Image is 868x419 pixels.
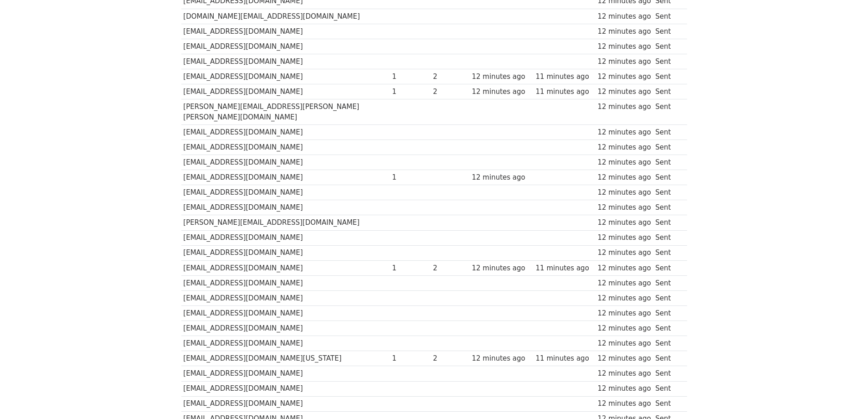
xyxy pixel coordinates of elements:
[597,11,651,22] div: 12 minutes ago
[597,263,651,274] div: 12 minutes ago
[472,353,531,364] div: 12 minutes ago
[597,87,651,97] div: 12 minutes ago
[597,233,651,243] div: 12 minutes ago
[392,353,429,364] div: 1
[597,102,651,112] div: 12 minutes ago
[597,142,651,153] div: 12 minutes ago
[181,260,390,275] td: [EMAIL_ADDRESS][DOMAIN_NAME]
[653,396,682,411] td: Sent
[597,383,651,394] div: 12 minutes ago
[433,263,467,274] div: 2
[653,336,682,351] td: Sent
[536,87,593,97] div: 11 minutes ago
[597,26,651,37] div: 12 minutes ago
[472,72,531,82] div: 12 minutes ago
[597,157,651,168] div: 12 minutes ago
[472,87,531,97] div: 12 minutes ago
[392,72,429,82] div: 1
[433,72,467,82] div: 2
[472,172,531,183] div: 12 minutes ago
[653,321,682,336] td: Sent
[181,230,390,245] td: [EMAIL_ADDRESS][DOMAIN_NAME]
[181,381,390,396] td: [EMAIL_ADDRESS][DOMAIN_NAME]
[597,353,651,364] div: 12 minutes ago
[653,84,682,99] td: Sent
[597,127,651,138] div: 12 minutes ago
[597,187,651,198] div: 12 minutes ago
[653,200,682,215] td: Sent
[597,368,651,379] div: 12 minutes ago
[597,41,651,52] div: 12 minutes ago
[653,260,682,275] td: Sent
[181,366,390,381] td: [EMAIL_ADDRESS][DOMAIN_NAME]
[181,336,390,351] td: [EMAIL_ADDRESS][DOMAIN_NAME]
[181,54,390,69] td: [EMAIL_ADDRESS][DOMAIN_NAME]
[597,293,651,304] div: 12 minutes ago
[181,275,390,290] td: [EMAIL_ADDRESS][DOMAIN_NAME]
[181,396,390,411] td: [EMAIL_ADDRESS][DOMAIN_NAME]
[181,155,390,170] td: [EMAIL_ADDRESS][DOMAIN_NAME]
[433,353,467,364] div: 2
[597,308,651,319] div: 12 minutes ago
[597,72,651,82] div: 12 minutes ago
[181,321,390,336] td: [EMAIL_ADDRESS][DOMAIN_NAME]
[653,185,682,200] td: Sent
[653,124,682,140] td: Sent
[653,155,682,170] td: Sent
[181,200,390,215] td: [EMAIL_ADDRESS][DOMAIN_NAME]
[653,9,682,24] td: Sent
[653,306,682,321] td: Sent
[536,72,593,82] div: 11 minutes ago
[181,69,390,84] td: [EMAIL_ADDRESS][DOMAIN_NAME]
[181,351,390,366] td: [EMAIL_ADDRESS][DOMAIN_NAME][US_STATE]
[597,172,651,183] div: 12 minutes ago
[472,263,531,274] div: 12 minutes ago
[597,202,651,213] div: 12 minutes ago
[653,99,682,125] td: Sent
[181,140,390,155] td: [EMAIL_ADDRESS][DOMAIN_NAME]
[597,278,651,289] div: 12 minutes ago
[653,366,682,381] td: Sent
[392,172,429,183] div: 1
[653,215,682,230] td: Sent
[653,39,682,54] td: Sent
[653,230,682,245] td: Sent
[181,245,390,260] td: [EMAIL_ADDRESS][DOMAIN_NAME]
[653,245,682,260] td: Sent
[597,323,651,334] div: 12 minutes ago
[181,185,390,200] td: [EMAIL_ADDRESS][DOMAIN_NAME]
[181,24,390,39] td: [EMAIL_ADDRESS][DOMAIN_NAME]
[536,353,593,364] div: 11 minutes ago
[597,338,651,349] div: 12 minutes ago
[597,57,651,67] div: 12 minutes ago
[822,375,868,419] div: 聊天小组件
[653,69,682,84] td: Sent
[822,375,868,419] iframe: Chat Widget
[392,87,429,97] div: 1
[181,124,390,140] td: [EMAIL_ADDRESS][DOMAIN_NAME]
[653,24,682,39] td: Sent
[181,39,390,54] td: [EMAIL_ADDRESS][DOMAIN_NAME]
[597,217,651,228] div: 12 minutes ago
[181,99,390,125] td: [PERSON_NAME][EMAIL_ADDRESS][PERSON_NAME][PERSON_NAME][DOMAIN_NAME]
[181,306,390,321] td: [EMAIL_ADDRESS][DOMAIN_NAME]
[653,381,682,396] td: Sent
[181,84,390,99] td: [EMAIL_ADDRESS][DOMAIN_NAME]
[536,263,593,274] div: 11 minutes ago
[392,263,429,274] div: 1
[181,290,390,305] td: [EMAIL_ADDRESS][DOMAIN_NAME]
[181,215,390,230] td: [PERSON_NAME][EMAIL_ADDRESS][DOMAIN_NAME]
[653,290,682,305] td: Sent
[597,248,651,258] div: 12 minutes ago
[433,87,467,97] div: 2
[597,398,651,409] div: 12 minutes ago
[653,140,682,155] td: Sent
[181,170,390,185] td: [EMAIL_ADDRESS][DOMAIN_NAME]
[653,275,682,290] td: Sent
[653,54,682,69] td: Sent
[653,351,682,366] td: Sent
[653,170,682,185] td: Sent
[181,9,390,24] td: [DOMAIN_NAME][EMAIL_ADDRESS][DOMAIN_NAME]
